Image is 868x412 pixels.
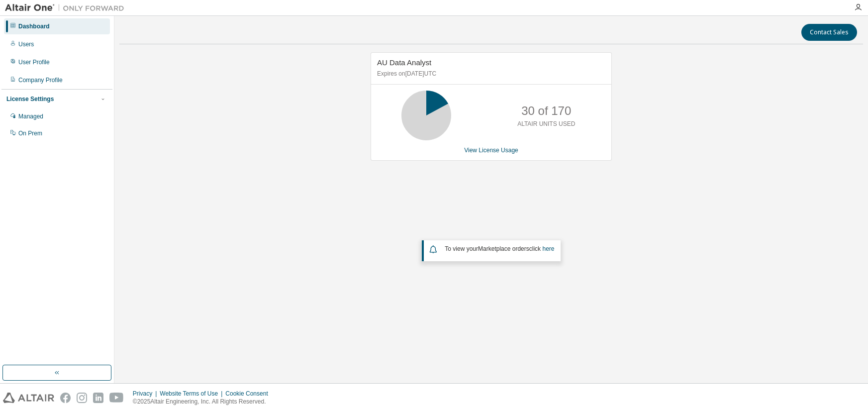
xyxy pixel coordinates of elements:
div: License Settings [6,95,54,103]
div: Users [18,40,34,48]
p: Expires on [DATE] UTC [377,70,603,78]
img: youtube.svg [109,393,124,403]
div: User Profile [18,58,50,66]
p: 30 of 170 [521,103,571,119]
img: altair_logo.svg [3,393,54,403]
div: Website Terms of Use [160,390,225,398]
img: Altair One [5,3,129,13]
em: Marketplace orders [478,245,529,252]
a: here [542,245,554,252]
div: Privacy [133,390,160,398]
div: Managed [18,112,43,120]
div: On Prem [18,129,42,137]
img: instagram.svg [77,393,87,403]
p: © 2025 Altair Engineering, Inc. All Rights Reserved. [133,398,274,406]
div: Cookie Consent [225,390,274,398]
div: Dashboard [18,22,50,30]
img: linkedin.svg [93,393,103,403]
span: To view your click [445,245,554,252]
img: facebook.svg [60,393,71,403]
div: Company Profile [18,76,63,84]
span: AU Data Analyst [377,58,431,67]
a: View License Usage [464,147,518,154]
p: ALTAIR UNITS USED [517,120,575,128]
button: Contact Sales [801,24,857,41]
